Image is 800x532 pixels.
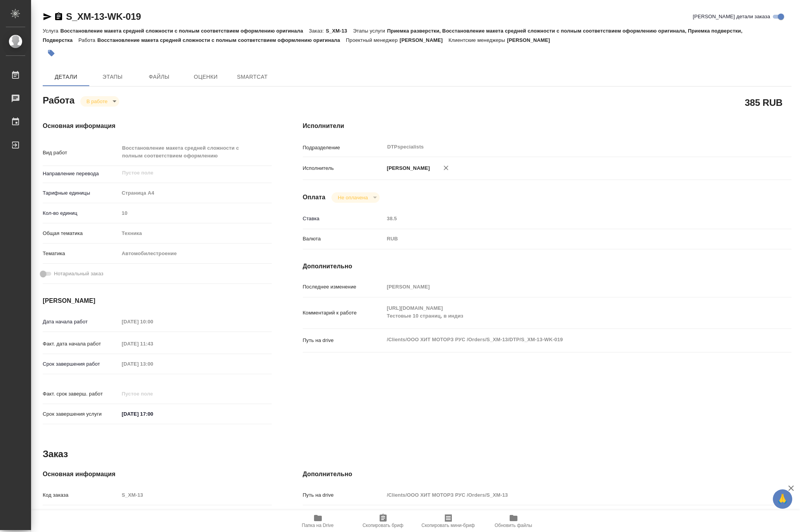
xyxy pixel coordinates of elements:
[43,121,272,131] h4: Основная информация
[384,213,751,224] input: Пустое поле
[422,523,475,528] span: Скопировать мини-бриф
[43,28,743,43] p: Приемка разверстки, Восстановление макета средней сложности с полным соответствием оформлению ори...
[43,491,119,499] p: Код заказа
[303,215,384,223] p: Ставка
[43,318,119,326] p: Дата начала работ
[119,207,272,219] input: Пустое поле
[43,230,119,237] p: Общая тематика
[303,309,384,317] p: Комментарий к работе
[80,96,119,107] div: В работе
[745,96,783,109] h2: 385 RUB
[303,470,791,479] h4: Дополнительно
[346,37,399,43] p: Проектный менеджер
[303,283,384,291] p: Последнее изменение
[187,72,224,82] span: Оценки
[43,250,119,257] p: Тематика
[303,262,791,271] h4: Дополнительно
[43,360,119,368] p: Срок завершения работ
[43,296,272,306] h4: [PERSON_NAME]
[384,510,751,521] input: Пустое поле
[119,227,272,240] div: Техника
[119,408,187,420] input: ✎ Введи что-нибудь
[303,193,326,202] h4: Оплата
[43,12,52,21] button: Скопировать ссылку для ЯМессенджера
[303,491,384,499] p: Путь на drive
[43,93,75,107] h2: Работа
[43,149,119,157] p: Вид работ
[119,187,272,200] div: Страница А4
[43,189,119,197] p: Тарифные единицы
[437,159,455,176] button: Удалить исполнителя
[54,12,63,21] button: Скопировать ссылку
[693,13,770,21] span: [PERSON_NAME] детали заказа
[335,194,370,201] button: Не оплачена
[448,37,507,43] p: Клиентские менеджеры
[43,28,60,34] p: Услуга
[54,270,103,278] span: Нотариальный заказ
[326,28,353,34] p: S_XM-13
[119,358,187,370] input: Пустое поле
[285,510,351,532] button: Папка на Drive
[353,28,387,34] p: Этапы услуги
[384,232,751,245] div: RUB
[43,45,60,62] button: Добавить тэг
[234,72,271,82] span: SmartCat
[43,410,119,418] p: Срок завершения услуги
[43,390,119,398] p: Факт. срок заверш. работ
[43,448,68,460] h2: Заказ
[43,340,119,348] p: Факт. дата начала работ
[384,489,751,501] input: Пустое поле
[121,168,253,178] input: Пустое поле
[400,37,449,43] p: [PERSON_NAME]
[43,209,119,217] p: Кол-во единиц
[43,470,272,479] h4: Основная информация
[773,489,792,509] button: 🙏
[331,192,379,203] div: В работе
[303,337,384,344] p: Путь на drive
[416,510,481,532] button: Скопировать мини-бриф
[141,72,178,82] span: Файлы
[119,388,187,399] input: Пустое поле
[776,491,789,507] span: 🙏
[481,510,546,532] button: Обновить файлы
[363,523,403,528] span: Скопировать бриф
[507,37,556,43] p: [PERSON_NAME]
[302,523,334,528] span: Папка на Drive
[384,302,751,323] textarea: [URL][DOMAIN_NAME] Тестовые 10 страниц, в индиз
[60,28,309,34] p: Восстановление макета средней сложности с полным соответствием оформлению оригинала
[47,72,85,82] span: Детали
[303,121,791,131] h4: Исполнители
[495,523,532,528] span: Обновить файлы
[119,510,272,521] input: Пустое поле
[84,98,110,105] button: В работе
[384,333,751,346] textarea: /Clients/ООО ХИТ МОТОРЗ РУС /Orders/S_XM-13/DTP/S_XM-13-WK-019
[303,235,384,243] p: Валюта
[97,37,346,43] p: Восстановление макета средней сложности с полным соответствием оформлению оригинала
[384,164,430,172] p: [PERSON_NAME]
[119,489,272,501] input: Пустое поле
[94,72,131,82] span: Этапы
[66,11,141,22] a: S_XM-13-WK-019
[78,37,97,43] p: Работа
[119,247,272,260] div: Автомобилестроение
[43,170,119,178] p: Направление перевода
[351,510,416,532] button: Скопировать бриф
[309,28,326,34] p: Заказ:
[119,338,187,349] input: Пустое поле
[303,144,384,152] p: Подразделение
[119,316,187,327] input: Пустое поле
[303,164,384,172] p: Исполнитель
[384,281,751,292] input: Пустое поле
